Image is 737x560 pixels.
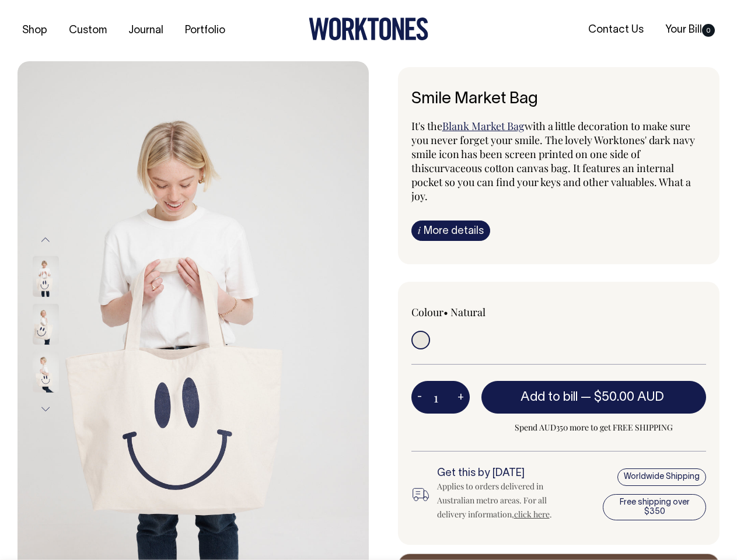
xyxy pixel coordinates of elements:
a: Journal [124,21,168,40]
span: Add to bill [521,391,578,403]
button: Previous [37,226,54,253]
span: • [443,305,448,319]
span: — [581,391,667,403]
div: Applies to orders delivered in Australian metro areas. For all delivery information, . [437,480,572,521]
button: Add to bill —$50.00 AUD [481,381,707,414]
h6: Get this by [DATE] [437,468,572,480]
img: Smile Market Bag [33,352,59,393]
img: Smile Market Bag [33,256,59,297]
a: Blank Market Bag [442,119,525,133]
div: Colour [411,305,529,319]
a: Shop [18,21,52,40]
a: iMore details [411,220,490,241]
button: + [452,386,470,409]
a: Contact Us [584,20,648,40]
h6: Smile Market Bag [411,90,707,108]
button: Next [37,396,54,422]
label: Natural [450,305,485,319]
img: Smile Market Bag [33,304,59,345]
a: Portfolio [180,21,230,40]
button: - [411,386,428,409]
span: Spend AUD350 more to get FREE SHIPPING [481,421,707,435]
span: i [418,224,421,236]
a: Custom [64,21,111,40]
p: It's the with a little decoration to make sure you never forget your smile. The lovely Worktones'... [411,119,707,203]
a: click here [514,509,550,520]
span: curvaceous cotton canvas bag. It features an internal pocket so you can find your keys and other ... [411,161,691,203]
a: Your Bill0 [661,20,719,40]
span: 0 [702,24,715,37]
span: $50.00 AUD [594,391,664,403]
